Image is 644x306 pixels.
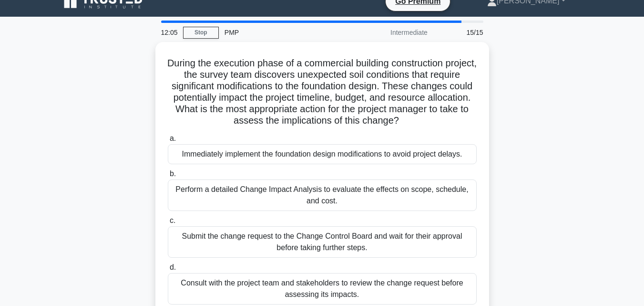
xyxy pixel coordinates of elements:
div: Perform a detailed Change Impact Analysis to evaluate the effects on scope, schedule, and cost. [168,179,477,211]
div: Submit the change request to the Change Control Board and wait for their approval before taking f... [168,226,477,258]
div: Consult with the project team and stakeholders to review the change request before assessing its ... [168,273,477,305]
div: Intermediate [350,23,433,42]
h5: During the execution phase of a commercial building construction project, the survey team discove... [167,57,478,127]
div: 15/15 [433,23,489,42]
span: c. [170,216,175,224]
span: b. [170,169,176,178]
div: 12:05 [155,23,183,42]
div: Immediately implement the foundation design modifications to avoid project delays. [168,144,477,164]
span: d. [170,263,176,271]
span: a. [170,134,176,142]
a: Stop [183,27,219,39]
div: PMP [219,23,350,42]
